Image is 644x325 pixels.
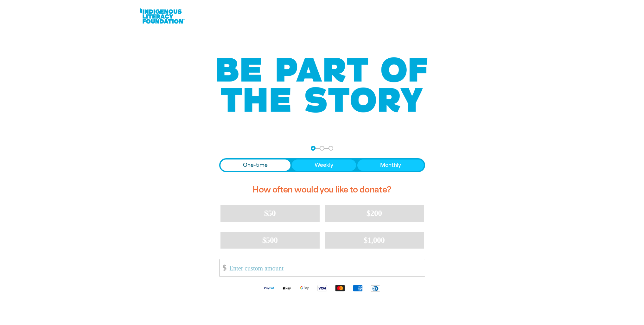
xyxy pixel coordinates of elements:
span: $500 [262,236,278,245]
img: Be part of the story [211,45,433,126]
button: $500 [220,232,320,249]
img: Apple Pay logo [278,284,296,292]
img: Diners Club logo [367,285,384,292]
span: One-time [243,161,268,169]
span: $200 [367,209,382,218]
button: Navigate to step 1 of 3 to enter your donation amount [311,146,316,151]
span: $1,000 [364,236,385,245]
span: Monthly [380,161,401,169]
span: $50 [264,209,276,218]
button: Navigate to step 2 of 3 to enter your details [320,146,324,151]
button: $200 [325,205,424,222]
span: $ [220,261,226,275]
button: $50 [220,205,320,222]
img: Google Pay logo [296,284,313,292]
button: One-time [220,159,291,171]
img: Visa logo [313,284,331,292]
div: Donation frequency [219,158,425,172]
h2: How often would you like to donate? [219,180,425,200]
span: Weekly [315,161,333,169]
input: Enter custom amount [225,259,424,276]
div: Available payment methods [219,279,425,297]
img: Paypal logo [260,284,278,292]
button: Navigate to step 3 of 3 to enter your payment details [328,146,333,151]
button: Monthly [357,159,424,171]
button: Weekly [292,159,356,171]
button: $1,000 [325,232,424,249]
img: Mastercard logo [331,284,349,292]
img: American Express logo [349,284,367,292]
